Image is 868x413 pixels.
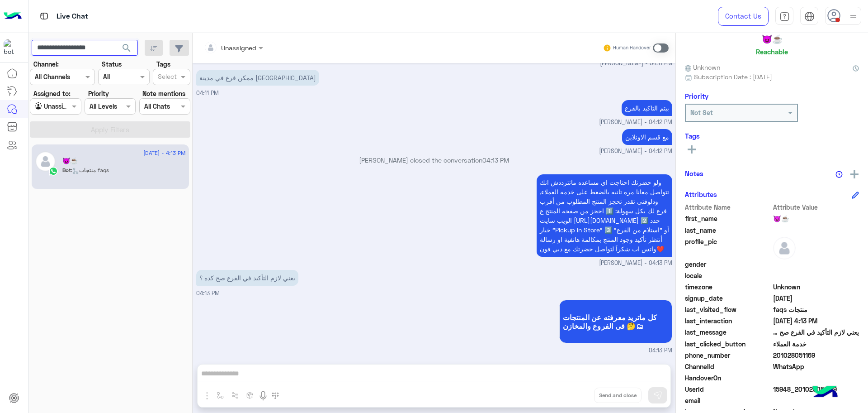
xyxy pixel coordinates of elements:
[599,259,672,268] span: [PERSON_NAME] - 04:13 PM
[622,100,672,116] p: 9/9/2025, 4:12 PM
[62,167,71,173] span: Bot
[482,156,509,164] span: 04:13 PM
[38,10,50,22] img: tab
[685,169,703,178] h6: Notes
[685,237,771,258] span: profile_pic
[773,339,859,349] span: خدمة العملاء
[685,132,859,140] h6: Tags
[599,147,672,156] span: [PERSON_NAME] - 04:12 PM
[685,226,771,235] span: last_name
[773,293,859,303] span: 2025-09-09T07:27:22.374Z
[773,384,859,394] span: 15948_201028051169
[88,89,109,98] label: Priority
[196,290,220,297] span: 04:13 PM
[116,40,138,59] button: search
[685,327,771,337] span: last_message
[685,339,771,349] span: last_clicked_button
[156,59,170,69] label: Tags
[685,259,771,269] span: gender
[563,313,669,330] span: كل ماتريد معرفته عن المنتجات فى الفروع والمخازن 🤔🗂
[62,157,78,165] h5: 😈☕️
[773,396,859,405] span: null
[685,271,771,280] span: locale
[196,155,672,165] p: [PERSON_NAME] closed the conversation
[121,43,132,53] span: search
[773,351,859,360] span: 201028051169
[102,59,122,69] label: Status
[685,305,771,314] span: last_visited_flow
[773,373,859,383] span: null
[33,89,71,98] label: Assigned to:
[809,377,841,408] img: hulul-logo.png
[762,34,783,44] h5: 😈☕️
[142,89,185,98] label: Note mentions
[718,7,769,26] a: Contact Us
[685,202,771,212] span: Attribute Name
[685,316,771,326] span: last_interaction
[756,48,788,56] h6: Reachable
[35,151,56,172] img: defaultAdmin.png
[622,129,672,145] p: 9/9/2025, 4:12 PM
[156,72,177,83] div: Select
[196,70,319,86] p: 9/9/2025, 4:11 PM
[600,59,672,68] span: [PERSON_NAME] - 04:11 PM
[685,351,771,360] span: phone_number
[779,11,790,22] img: tab
[685,293,771,303] span: signup_date
[540,178,669,253] span: ولو حضرتك احتاجت اي مساعده ماتترددش انك تتواصل معانا مره تانيه بالضغط على خدمه العملاء, ودلوقتى ت...
[594,388,642,403] button: Send and close
[30,121,190,138] button: Apply Filters
[848,11,859,22] img: profile
[49,167,58,176] img: WhatsApp
[196,90,219,96] span: 04:11 PM
[71,167,109,173] span: : منتجات faqs
[694,72,772,82] span: Subscription Date : [DATE]
[685,214,771,223] span: first_name
[773,271,859,280] span: null
[649,346,672,355] span: 04:13 PM
[773,362,859,371] span: 2
[773,316,859,326] span: 2025-09-09T13:13:47.931Z
[196,270,298,286] p: 9/9/2025, 4:13 PM
[33,59,59,69] label: Channel:
[613,44,651,52] small: Human Handover
[685,373,771,383] span: HandoverOn
[804,11,815,22] img: tab
[4,39,20,56] img: 1403182699927242
[773,237,796,259] img: defaultAdmin.png
[599,118,672,127] span: [PERSON_NAME] - 04:12 PM
[537,174,672,257] p: 9/9/2025, 4:13 PM
[4,7,22,26] img: Logo
[685,92,708,100] h6: Priority
[685,282,771,292] span: timezone
[850,170,859,178] img: add
[773,282,859,292] span: Unknown
[57,10,88,23] p: Live Chat
[685,62,720,72] span: Unknown
[685,190,717,198] h6: Attributes
[773,259,859,269] span: null
[773,327,859,337] span: يعني لازم التأكيد في الفرع صح كده ؟
[685,362,771,371] span: ChannelId
[773,202,859,212] span: Attribute Value
[685,396,771,405] span: email
[685,384,771,394] span: UserId
[773,214,859,223] span: 😈☕️
[835,171,843,178] img: notes
[775,7,793,26] a: tab
[143,149,185,157] span: [DATE] - 4:13 PM
[773,305,859,314] span: منتجات faqs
